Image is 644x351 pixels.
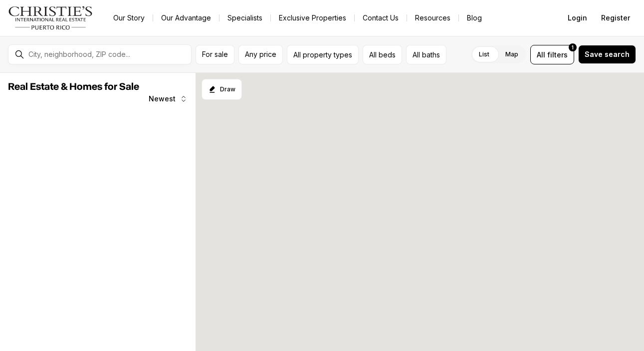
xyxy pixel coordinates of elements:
a: Resources [407,11,458,25]
a: Exclusive Properties [271,11,354,25]
button: Save search [578,45,636,64]
span: Save search [585,50,630,58]
button: All beds [363,45,402,64]
span: All [537,49,545,60]
button: For sale [196,45,234,64]
span: Register [601,14,630,22]
button: Newest [143,89,194,109]
button: Any price [238,45,283,64]
button: Contact Us [355,11,407,25]
span: 1 [572,43,574,51]
a: Our Story [105,11,153,25]
a: Specialists [219,11,270,25]
span: Login [568,14,587,22]
img: logo [8,6,93,30]
span: For sale [202,50,228,58]
button: All baths [406,45,446,64]
span: Any price [245,50,276,58]
span: Newest [149,95,176,103]
button: Allfilters1 [530,45,574,64]
button: Register [595,8,636,28]
span: Real Estate & Homes for Sale [8,82,139,92]
button: All property types [287,45,359,64]
button: Start drawing [202,79,242,100]
a: Blog [459,11,490,25]
span: filters [547,49,568,60]
a: Our Advantage [153,11,219,25]
label: List [471,45,497,63]
button: Login [562,8,593,28]
label: Map [497,45,526,63]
